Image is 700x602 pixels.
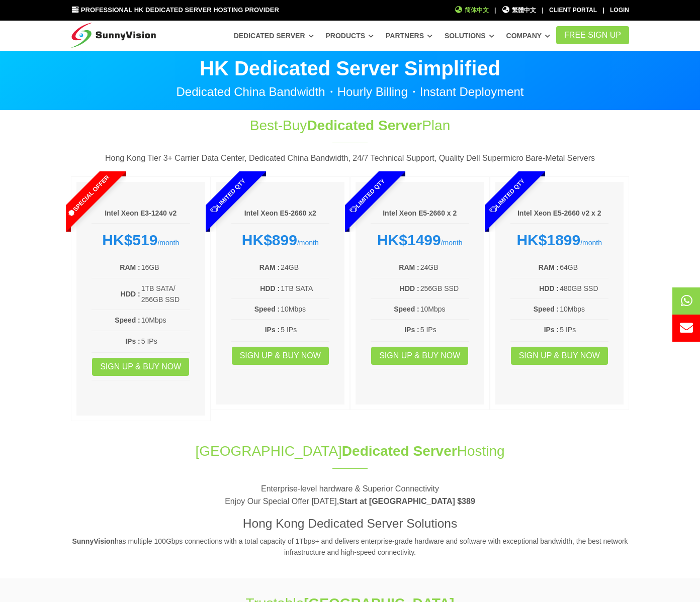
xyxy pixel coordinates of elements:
[534,305,559,313] b: Speed :
[231,231,330,249] div: /month
[511,347,608,365] a: Sign up & Buy Now
[92,209,190,219] h6: Intel Xeon E3-1240 v2
[602,6,604,15] li: |
[465,154,549,238] span: Limited Qty
[71,515,629,532] h3: Hong Kong Dedicated Server Solutions
[280,324,329,336] td: 5 IPs
[92,358,189,376] a: Sign up & Buy Now
[454,6,489,15] a: 简体中文
[280,282,329,294] td: 1TB SATA
[141,282,190,306] td: 1TB SATA/ 256GB SSD
[510,231,609,249] div: /month
[71,482,629,508] p: Enterprise-level hardware & Superior Connectivity Enjoy Our Special Offer [DATE],
[549,7,597,14] a: Client Portal
[71,152,629,165] p: Hong Kong Tier 3+ Carrier Data Center, Dedicated China Bandwidth, 24/7 Technical Support, Quality...
[115,316,140,324] b: Speed :
[420,303,469,315] td: 10Mbps
[371,209,469,219] h6: Intel Xeon E5-2660 x 2
[231,209,330,219] h6: Intel Xeon E5-2660 x2
[325,154,410,238] span: Limited Qty
[506,27,551,45] a: Company
[386,27,432,45] a: Partners
[186,154,270,238] span: Limited Qty
[265,326,280,334] b: IPs :
[46,154,131,238] span: Special Offer
[280,261,329,273] td: 24GB
[234,27,314,45] a: Dedicated Server
[371,347,468,365] a: Sign up & Buy Now
[71,86,629,98] p: Dedicated China Bandwidth・Hourly Billing・Instant Deployment
[71,58,629,78] p: HK Dedicated Server Simplified
[445,27,494,45] a: Solutions
[280,303,329,315] td: 10Mbps
[102,232,157,248] strong: HK$519
[542,6,543,15] li: |
[510,209,609,219] h6: Intel Xeon E5-2660 v2 x 2
[559,282,608,294] td: 480GB SSD
[325,27,374,45] a: Products
[556,26,629,44] a: FREE Sign Up
[371,231,469,249] div: /month
[420,261,469,273] td: 24GB
[71,536,629,558] p: has multiple 100Gbps connections with a total capacity of 1Tbps+ and delivers enterprise-grade ha...
[494,6,496,15] li: |
[516,232,580,248] strong: HK$1899
[121,290,140,298] b: HDD :
[259,263,280,271] b: RAM :
[342,443,457,459] span: Dedicated Server
[232,347,329,365] a: Sign up & Buy Now
[71,441,629,461] h1: [GEOGRAPHIC_DATA] Hosting
[404,326,419,334] b: IPs :
[72,537,115,545] strong: SunnyVision
[559,324,608,336] td: 5 IPs
[339,497,475,506] strong: Start at [GEOGRAPHIC_DATA] $389
[559,303,608,315] td: 10Mbps
[502,6,537,15] a: 繁體中文
[242,232,297,248] strong: HK$899
[141,314,190,326] td: 10Mbps
[183,116,517,135] h1: Best-Buy Plan
[260,284,280,292] b: HDD :
[81,6,279,14] span: Professional HK Dedicated Server Hosting Provider
[610,7,629,14] a: Login
[394,305,419,313] b: Speed :
[254,305,280,313] b: Speed :
[420,282,469,294] td: 256GB SSD
[400,284,419,292] b: HDD :
[420,324,469,336] td: 5 IPs
[559,261,608,273] td: 64GB
[307,118,422,133] span: Dedicated Server
[539,263,559,271] b: RAM :
[120,263,140,271] b: RAM :
[377,232,441,248] strong: HK$1499
[399,263,419,271] b: RAM :
[544,326,559,334] b: IPs :
[125,337,140,345] b: IPs :
[141,335,190,347] td: 5 IPs
[141,261,190,273] td: 16GB
[92,231,190,249] div: /month
[539,284,559,292] b: HDD :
